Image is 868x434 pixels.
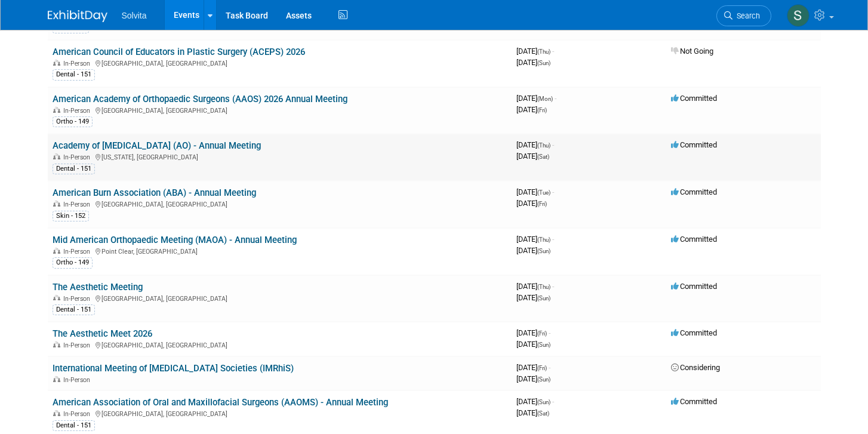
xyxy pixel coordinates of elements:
span: (Sun) [537,341,550,348]
span: - [552,235,554,244]
span: (Thu) [537,284,550,290]
span: In-Person [63,248,94,256]
span: (Thu) [537,48,550,55]
span: (Fri) [537,107,547,113]
span: [DATE] [516,363,550,372]
span: (Tue) [537,189,550,196]
span: In-Person [63,376,94,384]
span: - [552,282,554,291]
span: [DATE] [516,282,554,291]
div: [GEOGRAPHIC_DATA], [GEOGRAPHIC_DATA] [53,199,507,208]
span: [DATE] [516,47,554,56]
a: American Academy of Orthopaedic Surgeons (AAOS) 2026 Annual Meeting [53,94,347,104]
img: In-Person Event [53,410,60,416]
div: [GEOGRAPHIC_DATA], [GEOGRAPHIC_DATA] [53,408,507,418]
span: (Fri) [537,330,547,337]
div: Ortho - 149 [53,116,93,127]
span: (Thu) [537,142,550,149]
a: Mid American Orthopaedic Meeting (MAOA) - Annual Meeting [53,235,297,245]
span: - [552,140,554,149]
span: Committed [671,397,717,406]
span: [DATE] [516,246,550,255]
div: Dental - 151 [53,164,95,174]
span: - [552,187,554,196]
div: Dental - 151 [53,69,95,80]
span: In-Person [63,341,94,349]
span: (Sun) [537,376,550,383]
span: (Sun) [537,399,550,405]
img: In-Person Event [53,107,60,113]
span: In-Person [63,410,94,418]
span: In-Person [63,295,94,303]
a: The Aesthetic Meet 2026 [53,328,152,339]
a: The Aesthetic Meeting [53,282,143,293]
span: Committed [671,328,717,337]
span: In-Person [63,107,94,115]
img: In-Person Event [53,341,60,347]
div: [GEOGRAPHIC_DATA], [GEOGRAPHIC_DATA] [53,105,507,115]
img: In-Person Event [53,201,60,207]
div: [GEOGRAPHIC_DATA], [GEOGRAPHIC_DATA] [53,58,507,67]
div: Dental - 151 [53,420,95,431]
span: Committed [671,282,717,291]
div: Point Clear, [GEOGRAPHIC_DATA] [53,246,507,256]
span: In-Person [63,153,94,161]
a: Academy of [MEDICAL_DATA] (AO) - Annual Meeting [53,140,261,151]
img: In-Person Event [53,60,60,66]
img: In-Person Event [53,376,60,382]
div: Dental - 151 [53,304,95,315]
span: (Sat) [537,153,549,160]
span: [DATE] [516,152,549,161]
span: Committed [671,187,717,196]
img: In-Person Event [53,295,60,301]
span: - [555,94,556,103]
img: Scott Campbell [787,4,809,27]
a: American Council of Educators in Plastic Surgery (ACEPS) 2026 [53,47,305,57]
span: Considering [671,363,720,372]
span: In-Person [63,60,94,67]
span: Committed [671,235,717,244]
a: American Burn Association (ABA) - Annual Meeting [53,187,256,198]
span: In-Person [63,201,94,208]
span: - [549,363,550,372]
span: [DATE] [516,187,554,196]
span: [DATE] [516,397,554,406]
span: (Sat) [537,410,549,417]
div: Ortho - 149 [53,257,93,268]
span: [DATE] [516,374,550,383]
a: Search [716,5,771,26]
span: (Thu) [537,236,550,243]
span: - [552,397,554,406]
span: Search [732,11,760,20]
span: [DATE] [516,408,549,417]
span: (Sun) [537,60,550,66]
span: [DATE] [516,293,550,302]
span: Committed [671,94,717,103]
span: [DATE] [516,140,554,149]
img: ExhibitDay [48,10,107,22]
span: - [549,328,550,337]
span: Not Going [671,47,713,56]
div: Skin - 152 [53,211,89,221]
span: Solvita [122,11,147,20]
a: International Meeting of [MEDICAL_DATA] Societies (IMRhiS) [53,363,294,374]
span: [DATE] [516,58,550,67]
span: (Sun) [537,248,550,254]
span: [DATE] [516,199,547,208]
div: [GEOGRAPHIC_DATA], [GEOGRAPHIC_DATA] [53,293,507,303]
span: Committed [671,140,717,149]
span: [DATE] [516,235,554,244]
span: [DATE] [516,105,547,114]
img: In-Person Event [53,153,60,159]
div: [US_STATE], [GEOGRAPHIC_DATA] [53,152,507,161]
span: [DATE] [516,328,550,337]
span: (Fri) [537,365,547,371]
span: (Sun) [537,295,550,301]
span: [DATE] [516,94,556,103]
div: [GEOGRAPHIC_DATA], [GEOGRAPHIC_DATA] [53,340,507,349]
span: - [552,47,554,56]
span: (Fri) [537,201,547,207]
a: American Association of Oral and Maxillofacial Surgeons (AAOMS) - Annual Meeting [53,397,388,408]
span: (Mon) [537,96,553,102]
span: [DATE] [516,340,550,349]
